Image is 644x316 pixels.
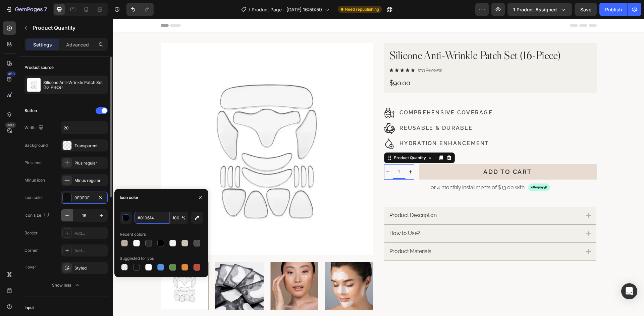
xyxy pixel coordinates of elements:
[575,3,597,16] button: Save
[24,279,108,291] button: Show less
[279,136,314,142] div: Product Quantity
[286,121,376,128] p: Hydration Enhancement
[113,19,644,316] iframe: Design area
[278,146,294,161] input: quantity
[120,231,146,237] div: Recent colors
[271,89,282,100] img: gempages_581486353749901907-abe55fd4-4b7e-4002-ad68-f0a14efff4c2.svg
[276,211,307,218] p: How to Use?
[276,59,479,69] div: $90.00
[24,142,48,148] div: Background
[120,255,154,261] div: Suggested for you
[5,122,16,128] div: Beta
[605,6,622,13] div: Publish
[24,65,54,71] div: Product source
[276,193,324,200] p: Product Description
[74,248,106,254] div: Add...
[271,120,282,130] img: gempages_581486353749901907-c4c00feb-f7c6-4a37-9eea-960f975402d1.svg
[66,41,89,48] p: Advanced
[181,215,185,221] span: %
[249,6,250,13] span: /
[415,165,437,173] img: gempages_578393177157796475-e0926de1-24e6-4ba3-a874-edd5ebb5b790.png
[74,195,94,201] div: 0E0F0F
[24,123,45,132] div: Width
[6,71,16,77] div: 450
[318,166,411,173] p: or 4 monthly installments of $13.00 with
[24,230,38,236] div: Border
[24,108,37,114] div: Button
[135,212,169,224] input: Eg: FFFFFF
[33,24,105,32] p: Product Quantity
[507,3,572,16] button: 1 product assigned
[3,3,50,16] button: 7
[621,283,637,299] div: Open Intercom Messenger
[24,211,51,220] div: Icon size
[271,146,278,161] button: decrement
[74,230,106,236] div: Add...
[276,29,479,44] h2: Silicone Anti-Wrinkle Patch Set (16-Piece)
[305,49,329,55] p: (739 Reviews)
[271,104,282,115] img: gempages_581486353749901907-f36070ea-4733-4a97-8e79-5cba6643a4a2.svg
[252,6,322,13] span: Product Page - [DATE] 16:59:59
[74,265,106,271] div: Styled
[580,7,591,12] span: Save
[24,264,36,270] div: Hover
[286,106,360,113] p: Reusable & Durable
[294,146,301,161] button: increment
[345,6,379,12] span: Need republishing
[513,6,557,13] span: 1 product assigned
[276,229,319,236] p: Product Materials
[44,5,47,13] p: 7
[24,305,34,311] div: Input
[306,145,484,161] button: Add to Cart
[74,160,106,166] div: Plus regular
[52,282,80,289] div: Show less
[43,80,105,90] p: Silicone Anti-Wrinkle Patch Set (16-Piece)
[74,143,106,149] div: Transparent
[61,122,107,134] input: Auto
[74,178,106,184] div: Minus regular
[33,41,52,48] p: Settings
[24,247,38,253] div: Corner
[370,149,419,157] div: Add to Cart
[27,78,41,92] img: product feature img
[24,177,45,183] div: Minus icon
[120,195,139,201] div: Icon color
[126,3,154,16] div: Undo/Redo
[24,195,43,201] div: Icon color
[24,160,42,166] div: Plus icon
[599,3,628,16] button: Publish
[286,91,380,98] p: Comprehensive Coverage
